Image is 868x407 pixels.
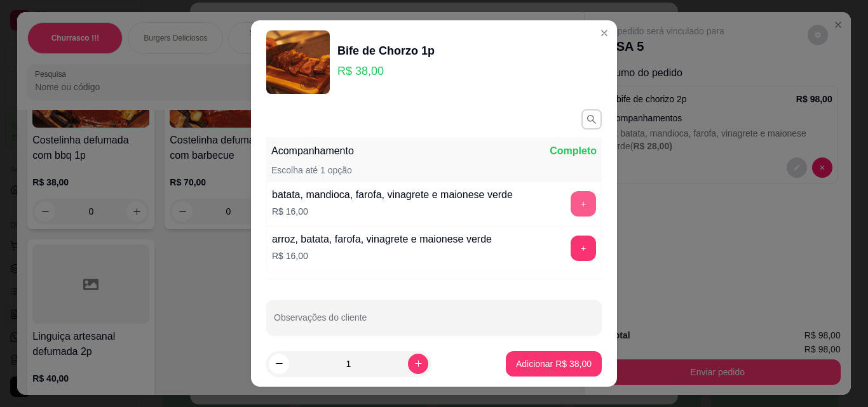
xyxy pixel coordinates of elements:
input: Observações do cliente [274,316,594,329]
button: decrease-product-quantity [269,354,289,374]
p: Acompanhamento [271,143,354,159]
p: R$ 16,00 [272,205,513,218]
p: R$ 38,00 [337,62,435,80]
button: Close [594,23,614,43]
p: Escolha até 1 opção [271,164,352,177]
button: add [571,236,596,261]
p: Completo [550,143,597,159]
img: product-image [266,30,330,94]
p: R$ 16,00 [272,250,492,262]
div: Bife de Chorzo 1p [337,42,435,60]
p: Adicionar R$ 38,00 [516,357,592,370]
div: arroz, batata, farofa, vinagrete e maionese verde [272,232,492,247]
button: Adicionar R$ 38,00 [506,351,602,377]
button: increase-product-quantity [408,354,428,374]
div: batata, mandioca, farofa, vinagrete e maionese verde [272,187,513,203]
button: add [571,191,596,217]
